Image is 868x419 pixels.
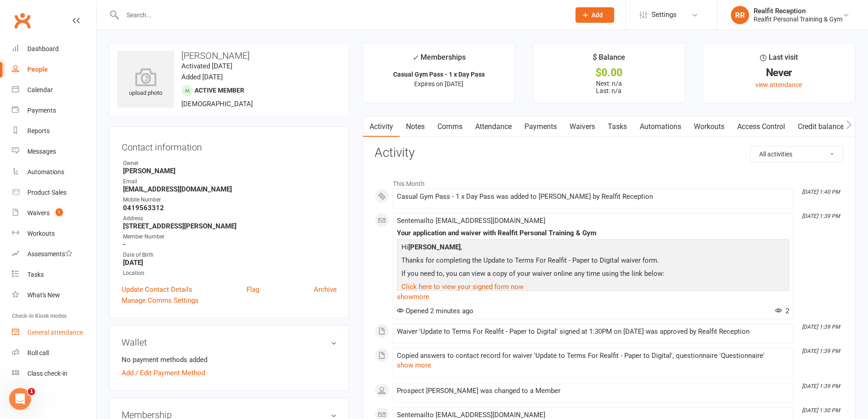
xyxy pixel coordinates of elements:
i: [DATE] 1:39 PM [802,213,840,219]
div: What's New [27,291,60,299]
strong: [PERSON_NAME] [123,167,337,175]
a: Dashboard [12,39,96,59]
i: [DATE] 1:30 PM [802,407,840,414]
div: Assessments [27,250,72,258]
a: Click here to view your signed form now [401,283,524,291]
span: Add [591,11,603,19]
span: Settings [652,5,677,25]
p: Thanks for completing the Update to Terms For Realfit - Paper to Digital waiver form. [399,255,787,268]
time: Added [DATE] [181,73,223,81]
i: [DATE] 1:39 PM [802,383,840,389]
div: upload photo [117,68,174,98]
i: [DATE] 1:39 PM [802,348,840,354]
a: show more [397,290,789,303]
li: This Month [375,174,843,189]
div: $0.00 [541,68,677,78]
div: Product Sales [27,189,67,196]
span: 2 [775,307,789,315]
div: Workouts [27,230,55,237]
a: General attendance kiosk mode [12,322,96,343]
a: Workouts [12,223,96,244]
a: What's New [12,285,96,305]
div: Memberships [412,52,466,68]
a: Assessments [12,244,96,264]
a: Reports [12,121,96,141]
p: Hi , [399,242,787,255]
div: Mobile Number [123,196,337,204]
div: Member Number [123,233,337,241]
div: Payments [27,107,56,114]
input: Search... [120,9,564,21]
div: Dashboard [27,45,59,52]
a: Archive [314,284,337,295]
a: Automations [633,116,688,137]
p: If you need to, you can view a copy of your waiver online any time using the link below: [399,268,787,281]
a: view attendance [755,81,802,88]
span: Sent email to [EMAIL_ADDRESS][DOMAIN_NAME] [397,411,545,419]
a: Roll call [12,343,96,363]
div: Casual Gym Pass - 1 x Day Pass was added to [PERSON_NAME] by Realfit Reception [397,193,789,201]
i: [DATE] 1:39 PM [802,324,840,330]
div: RR [731,6,749,24]
div: Owner [123,159,337,168]
a: Waivers [563,116,601,137]
div: Your application and waiver with Realfit Personal Training & Gym [397,229,789,237]
a: Clubworx [11,9,34,32]
div: Messages [27,148,56,155]
div: Email [123,177,337,186]
h3: Activity [375,146,843,160]
div: General attendance [27,329,83,336]
div: Copied answers to contact record for waiver 'Update to Terms For Realfit - Paper to Digital', que... [397,352,789,360]
div: Never [711,68,847,78]
div: Reports [27,127,50,134]
div: Address [123,214,337,223]
a: Payments [518,116,563,137]
div: Waiver 'Update to Terms For Realfit - Paper to Digital' signed at 1:30PM on [DATE] was approved b... [397,328,789,336]
a: Manage Comms Settings [122,295,199,306]
div: Class check-in [27,370,67,377]
button: show more [397,360,431,371]
time: Activated [DATE] [181,62,232,70]
div: Waivers [27,209,50,217]
div: Prospect [PERSON_NAME] was changed to a Member [397,387,789,395]
div: Realfit Personal Training & Gym [754,15,842,23]
div: Automations [27,168,64,176]
i: [DATE] 1:40 PM [802,189,840,195]
a: Workouts [688,116,731,137]
a: Automations [12,162,96,182]
a: Update Contact Details [122,284,192,295]
li: No payment methods added [122,354,337,365]
a: Flag [247,284,259,295]
strong: [PERSON_NAME] [408,243,461,251]
strong: Casual Gym Pass - 1 x Day Pass [393,71,485,78]
strong: [STREET_ADDRESS][PERSON_NAME] [123,222,337,230]
a: Access Control [731,116,791,137]
span: Sent email to [EMAIL_ADDRESS][DOMAIN_NAME] [397,217,545,225]
div: People [27,66,48,73]
a: Product Sales [12,182,96,203]
a: Calendar [12,80,96,100]
strong: [EMAIL_ADDRESS][DOMAIN_NAME] [123,185,337,193]
div: Realfit Reception [754,7,842,15]
a: Activity [363,116,400,137]
strong: 0419563312 [123,204,337,212]
p: Next: n/a Last: n/a [541,80,677,94]
span: Opened 2 minutes ago [397,307,473,315]
h3: Wallet [122,337,337,347]
span: Active member [195,87,244,94]
a: Comms [431,116,469,137]
button: Add [575,7,614,23]
h3: [PERSON_NAME] [117,51,341,61]
div: Date of Birth [123,251,337,259]
a: Credit balance [791,116,850,137]
span: Expires on [DATE] [414,80,463,88]
a: Add / Edit Payment Method [122,367,205,378]
a: Notes [400,116,431,137]
iframe: Intercom live chat [9,388,31,410]
span: 1 [28,388,35,395]
a: Class kiosk mode [12,363,96,384]
span: [DEMOGRAPHIC_DATA] [181,100,253,108]
a: Messages [12,141,96,162]
div: $ Balance [593,52,625,68]
a: Waivers 1 [12,203,96,223]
